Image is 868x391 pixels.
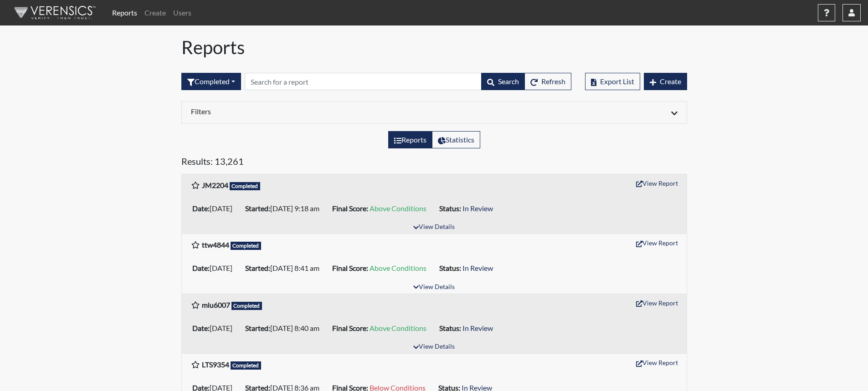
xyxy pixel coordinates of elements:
li: [DATE] [189,261,241,275]
button: View Report [632,296,682,310]
h6: Filters [191,107,427,116]
span: Export List [600,77,634,86]
button: Refresh [524,73,571,90]
span: Completed [231,361,262,370]
label: View statistics about completed interviews [432,131,480,148]
b: Final Score: [332,264,368,272]
span: Completed [231,302,262,310]
span: Create [660,77,681,86]
b: Final Score: [332,204,368,213]
button: View Details [409,281,459,294]
b: Date: [192,324,210,332]
button: Completed [181,73,241,90]
span: Above Conditions [370,324,426,332]
button: View Report [632,176,682,190]
span: Completed [230,182,261,190]
h1: Reports [181,36,687,58]
span: Above Conditions [370,204,426,213]
b: Started: [245,204,270,213]
b: ttw4844 [202,240,229,249]
li: [DATE] 8:41 am [241,261,329,275]
b: Started: [245,264,270,272]
div: Click to expand/collapse filters [184,107,684,118]
button: View Report [632,355,682,370]
span: In Review [462,264,493,272]
b: miu6007 [202,300,230,309]
button: View Details [409,341,459,353]
span: Search [498,77,519,86]
b: Final Score: [332,324,368,332]
span: Above Conditions [370,264,426,272]
button: Export List [585,73,640,90]
li: [DATE] 8:40 am [241,321,329,335]
a: Users [169,4,195,22]
b: Status: [439,264,461,272]
label: View the list of reports [388,131,432,148]
li: [DATE] [189,321,241,335]
button: Create [644,73,687,90]
div: Filter by interview status [181,73,241,90]
b: Date: [192,204,210,213]
b: Started: [245,324,270,332]
button: View Details [409,221,459,234]
h5: Results: 13,261 [181,156,687,170]
b: Status: [439,324,461,332]
b: LTS9354 [202,360,229,369]
a: Create [141,4,169,22]
span: Completed [231,242,262,250]
span: Refresh [541,77,565,86]
button: View Report [632,236,682,250]
b: JM2204 [202,181,228,189]
b: Status: [439,204,461,213]
span: In Review [462,204,493,213]
input: Search by Registration ID, Interview Number, or Investigation Name. [245,73,482,90]
a: Reports [108,4,141,22]
li: [DATE] 9:18 am [241,201,329,216]
b: Date: [192,264,210,272]
span: In Review [462,324,493,332]
button: Search [481,73,525,90]
li: [DATE] [189,201,241,216]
